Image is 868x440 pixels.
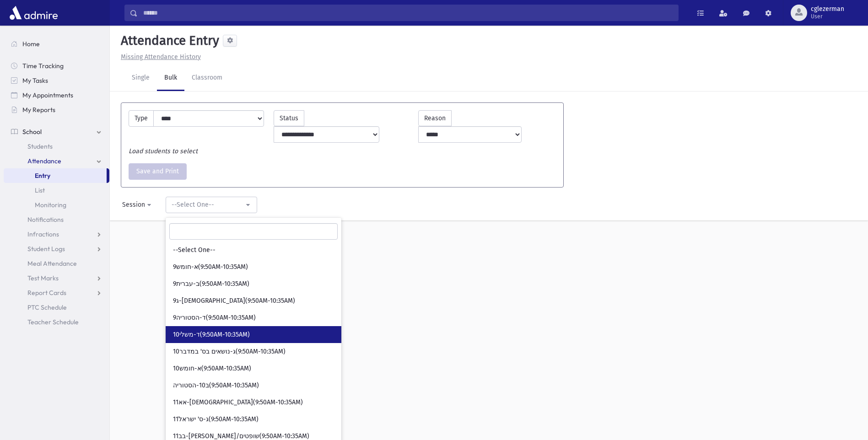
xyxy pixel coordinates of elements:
[22,40,40,48] span: Home
[4,285,109,300] a: Report Cards
[184,65,230,91] a: Classroom
[124,146,561,156] div: Load students to select
[27,215,64,224] span: Notifications
[138,5,678,21] input: Search
[172,200,244,209] div: --Select One--
[27,230,59,238] span: Infractions
[27,142,53,150] span: Students
[22,106,55,114] span: My Reports
[4,212,109,227] a: Notifications
[35,201,66,209] span: Monitoring
[4,227,109,241] a: Infractions
[35,172,50,180] span: Entry
[122,200,145,209] div: Session
[4,59,109,73] a: Time Tracking
[22,128,42,136] span: School
[4,241,109,256] a: Student Logs
[4,168,107,183] a: Entry
[35,186,45,194] span: List
[173,263,248,272] span: 9א-חומש(9:50AM-10:35AM)
[811,13,844,20] span: User
[22,91,73,99] span: My Appointments
[129,110,154,127] label: Type
[811,5,844,13] span: cglezerman
[27,303,67,311] span: PTC Schedule
[157,65,184,91] a: Bulk
[117,33,219,48] h5: Attendance Entry
[4,139,109,154] a: Students
[4,37,109,51] a: Home
[166,197,257,213] button: --Select One--
[173,415,259,424] span: 11ג-ס' ישראל(9:50AM-10:35AM)
[173,364,251,373] span: 10א-חומש(9:50AM-10:35AM)
[4,315,109,329] a: Teacher Schedule
[27,318,79,326] span: Teacher Schedule
[173,279,249,289] span: 9ב-עברית(9:50AM-10:35AM)
[274,110,304,126] label: Status
[27,259,77,268] span: Meal Attendance
[129,163,187,180] button: Save and Print
[4,256,109,271] a: Meal Attendance
[173,330,250,339] span: 10ד-משלי(9:50AM-10:35AM)
[418,110,452,126] label: Reason
[121,53,201,61] u: Missing Attendance History
[4,88,109,102] a: My Appointments
[173,313,256,322] span: 9ד-הסטוריה(9:50AM-10:35AM)
[4,102,109,117] a: My Reports
[4,124,109,139] a: School
[27,157,61,165] span: Attendance
[4,198,109,212] a: Monitoring
[27,274,59,282] span: Test Marks
[4,154,109,168] a: Attendance
[7,4,60,22] img: AdmirePro
[27,289,66,297] span: Report Cards
[173,398,303,407] span: אא11-[DEMOGRAPHIC_DATA](9:50AM-10:35AM)
[4,183,109,198] a: List
[116,197,158,213] button: Session
[124,65,157,91] a: Single
[22,76,48,85] span: My Tasks
[117,53,201,61] a: Missing Attendance History
[4,73,109,88] a: My Tasks
[4,300,109,315] a: PTC Schedule
[4,271,109,285] a: Test Marks
[173,347,286,356] span: 10ג-נושאים בס' במדבר(9:50AM-10:35AM)
[27,245,65,253] span: Student Logs
[169,223,338,240] input: Search
[173,381,259,390] span: ב10-הסטוריה(9:50AM-10:35AM)
[22,62,64,70] span: Time Tracking
[173,246,216,255] span: --Select One--
[173,296,295,306] span: 9ג-[DEMOGRAPHIC_DATA](9:50AM-10:35AM)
